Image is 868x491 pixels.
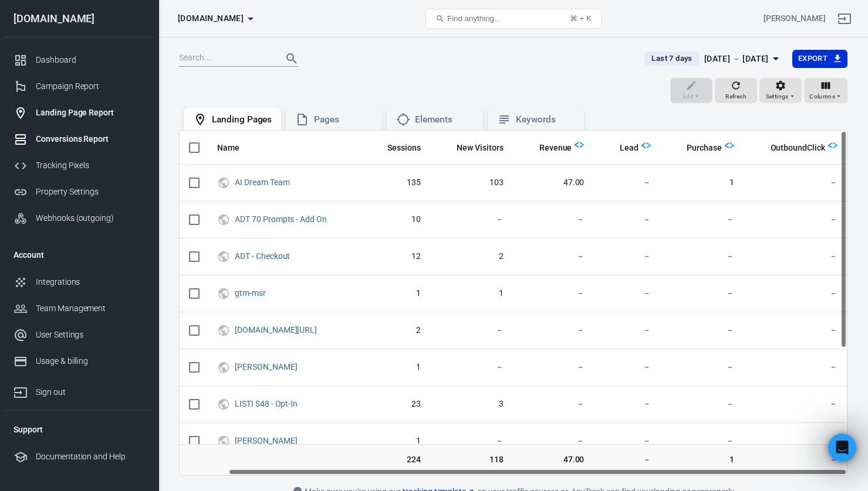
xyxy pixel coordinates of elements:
span: － [753,435,837,447]
span: － [440,325,504,336]
span: － [440,362,504,373]
span: － [522,325,585,336]
a: Team Management [4,295,154,322]
li: Account [4,241,154,269]
div: [DATE] － [DATE] [704,52,769,66]
a: Webhooks (outgoing) [4,205,154,231]
svg: UTM & Web Traffic [217,287,230,301]
span: － [753,325,837,336]
a: [DOMAIN_NAME][URL] [235,325,317,335]
svg: UTM & Web Traffic [217,176,230,190]
span: OutboundClick [771,142,825,154]
button: Settings [759,78,802,104]
span: － [522,214,585,226]
span: － [603,177,650,189]
span: － [522,288,585,299]
a: gtm-msr [235,288,266,298]
a: ADT 70 Prompts - Add On [235,214,327,224]
span: － [670,362,734,373]
svg: UTM & Web Traffic [217,213,230,227]
span: 3 [440,398,504,410]
span: － [753,214,837,226]
button: Refresh [715,78,757,104]
div: Conversions Report [36,133,145,145]
div: Keywords [516,114,575,126]
img: Logo [641,141,651,150]
span: Purchase [687,142,722,154]
span: Name [217,142,255,154]
span: － [603,398,650,410]
span: － [670,325,734,336]
div: Documentation and Help [36,451,145,463]
span: OutboundClick [755,142,825,154]
span: － [670,398,734,410]
svg: UTM & Web Traffic [217,434,230,448]
span: 2 [371,325,421,336]
span: － [522,398,585,410]
div: Landing Page Report [36,107,145,119]
span: Sessions [372,142,421,154]
span: － [603,214,650,226]
span: 1 [440,288,504,299]
svg: UTM & Web Traffic [217,323,230,337]
div: Landing Pages [212,114,272,126]
div: User Settings [36,329,145,341]
span: － [603,454,650,466]
div: ⌘ + K [570,14,592,23]
span: 103 [440,177,504,189]
span: Total revenue calculated by AnyTrack. [539,141,572,155]
span: － [753,454,837,466]
span: － [440,214,504,226]
a: User Settings [4,322,154,348]
div: Dashboard [36,54,145,66]
input: Search... [179,51,273,66]
span: － [522,362,585,373]
button: [DOMAIN_NAME] [173,8,258,29]
a: Sign out [830,5,859,33]
span: thecraftedceo.com [178,11,244,26]
span: 1 [371,435,421,447]
div: Tracking Pixels [36,159,145,172]
span: 10 [371,214,421,226]
span: － [670,214,734,226]
img: Logo [725,141,734,150]
a: Tracking Pixels [4,152,154,179]
span: Last 7 days [647,53,697,64]
div: Pages [314,114,373,126]
button: Columns [804,78,847,104]
span: － [603,251,650,262]
a: Sign out [4,374,154,405]
div: Account id: 8SSHn9Ca [764,12,826,25]
a: Conversions Report [4,126,154,152]
svg: UTM & Web Traffic [217,397,230,411]
span: － [440,435,504,447]
span: － [670,435,734,447]
span: － [753,251,837,262]
div: Elements [415,114,474,126]
span: thecraftedceo.com/ella1-e03ea1f1-6c786d27 [235,326,319,334]
span: 135 [371,177,421,189]
span: Find anything... [447,14,501,23]
span: Total revenue calculated by AnyTrack. [524,141,572,155]
span: － [603,325,650,336]
span: Columns [809,91,835,102]
a: LISTI $48 - Opt-In [235,399,298,408]
span: 1 [670,454,734,466]
a: Usage & billing [4,348,154,374]
span: Sessions [387,142,421,154]
span: － [753,177,837,189]
span: 23 [371,398,421,410]
a: Dashboard [4,47,154,73]
svg: UTM & Web Traffic [217,360,230,374]
span: 47.00 [522,454,585,466]
span: 118 [440,454,504,466]
div: Property Settings [36,186,145,198]
div: scrollable content [180,131,847,475]
div: [DOMAIN_NAME] [4,13,154,24]
div: Webhooks (outgoing) [36,212,145,224]
span: Lead [604,142,639,154]
span: Lead [620,142,639,154]
svg: UTM & Web Traffic [217,250,230,264]
div: Team Management [36,302,145,315]
span: － [603,435,650,447]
